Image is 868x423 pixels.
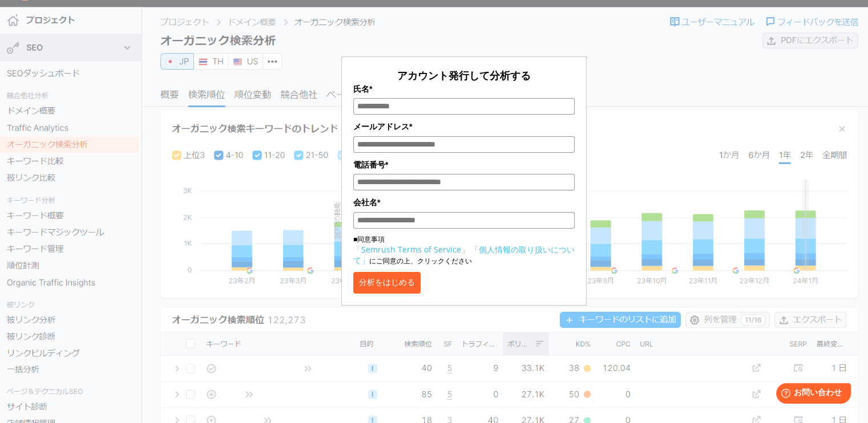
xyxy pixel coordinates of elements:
p: ■同意事項 にご同意の上、クリックください [353,234,575,266]
button: 分析をはじめる [353,272,421,294]
a: 「Semrush Terms of Service」 [353,244,469,255]
span: アカウント発行して分析する [397,68,531,82]
label: メールアドレス* [353,120,575,133]
a: 「個人情報の取り扱いについて」 [353,244,575,266]
label: 電話番号* [353,158,575,171]
iframe: Help widget launcher [766,379,855,410]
